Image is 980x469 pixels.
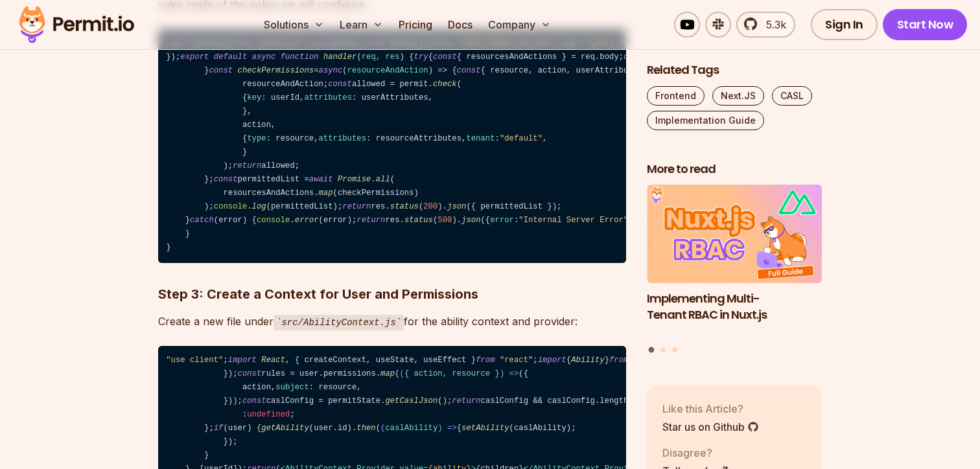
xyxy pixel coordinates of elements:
[319,134,367,143] span: attributes
[228,356,257,365] span: import
[380,424,457,433] span: ( ) =>
[158,286,478,302] strong: Step 3: Create a Context for User and Permissions
[538,356,566,365] span: import
[180,52,209,62] span: export
[736,12,795,38] a: 5.3k
[624,52,647,62] span: const
[490,216,514,225] span: error
[600,396,628,406] span: length
[214,202,247,211] span: console
[647,291,822,323] h3: Implementing Multi-Tenant RBAC in Nuxt.js
[274,315,404,330] code: src/AbilityContext.js
[238,66,314,75] span: checkPermissions
[662,445,731,461] p: Disagree?
[13,3,140,47] img: Permit logo
[158,312,626,331] p: Create a new file under for the ability context and provider:
[772,86,812,106] a: CASL
[238,369,262,378] span: const
[214,424,224,433] span: if
[257,216,290,225] span: console
[672,347,677,352] button: Go to slide 3
[660,347,666,352] button: Go to slide 2
[385,424,437,433] span: caslAbility
[166,356,223,365] span: "use client"
[380,369,395,378] span: map
[437,216,452,225] span: 500
[649,347,655,353] button: Go to slide 1
[647,86,705,106] a: Frontend
[323,52,356,62] span: handler
[452,396,480,406] span: return
[319,66,343,75] span: async
[342,202,371,211] span: return
[433,80,457,89] span: check
[252,202,266,211] span: log
[247,134,266,143] span: type
[466,134,495,143] span: tenant
[647,62,822,78] h2: Related Tags
[338,424,347,433] span: id
[328,80,352,89] span: const
[519,216,628,225] span: "Internal Server Error"
[304,93,352,102] span: attributes
[295,216,319,225] span: error
[500,356,533,365] span: "react"
[259,12,329,38] button: Solutions
[647,185,822,284] img: Implementing Multi-Tenant RBAC in Nuxt.js
[190,216,214,225] span: catch
[609,356,628,365] span: from
[362,52,400,62] span: req, res
[233,161,261,170] span: return
[334,12,388,38] button: Learn
[811,9,878,40] a: Sign In
[600,52,618,62] span: body
[247,410,290,419] span: undefined
[758,17,786,32] span: 5.3k
[242,396,266,406] span: const
[214,52,247,62] span: default
[647,185,822,355] div: Posts
[662,401,759,417] p: Like this Article?
[571,356,604,365] span: Ability
[247,93,261,102] span: key
[356,216,385,225] span: return
[447,202,466,211] span: json
[883,9,968,40] a: Start Now
[261,356,285,365] span: React
[433,52,457,62] span: const
[500,134,542,143] span: "default"
[214,175,238,184] span: const
[647,161,822,177] h2: More to read
[404,369,500,378] span: { action, resource }
[319,189,333,198] span: map
[404,216,433,225] span: status
[461,216,480,225] span: json
[261,424,309,433] span: getAbility
[356,424,375,433] span: then
[385,396,437,406] span: getCaslJson
[712,86,764,106] a: Next.JS
[347,66,428,75] span: resourceAndAction
[209,66,233,75] span: const
[309,175,333,184] span: await
[393,12,437,38] a: Pricing
[443,12,478,38] a: Docs
[647,185,822,339] li: 1 of 3
[457,66,481,75] span: const
[338,175,371,184] span: Promise
[281,52,319,62] span: function
[476,356,495,365] span: from
[323,369,376,378] span: permissions
[483,12,556,38] button: Company
[252,52,276,62] span: async
[158,29,626,263] code: { } ; permit = ({ : , : , }); ( ) { { { resourcesAndActions } = req. ; { : userId } = req. ; (!us...
[376,175,390,184] span: all
[275,383,309,392] span: subject
[423,202,437,211] span: 200
[461,424,509,433] span: setAbility
[414,52,428,62] span: try
[647,111,764,130] a: Implementation Guide
[400,369,519,378] span: ( ) =>
[662,419,759,435] a: Star us on Github
[390,202,419,211] span: status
